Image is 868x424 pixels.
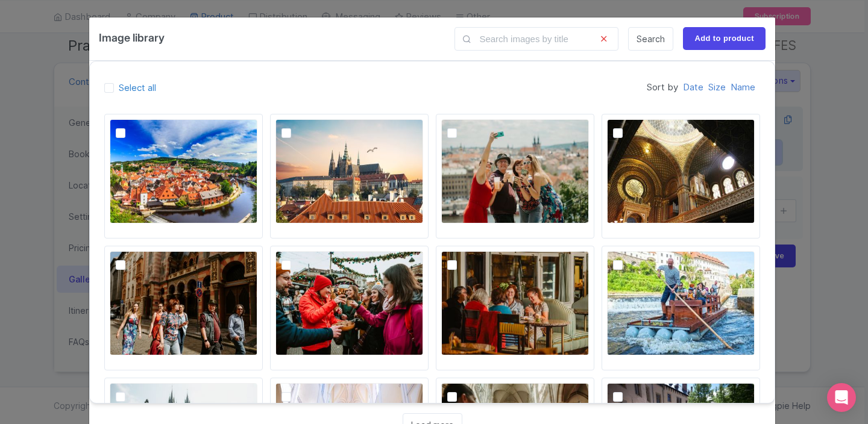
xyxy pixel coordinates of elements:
[607,119,755,223] img: casfodmoywrgfinxk7bd.jpg
[683,76,703,99] a: Date
[275,251,423,355] img: jlvz2ziqsxi9hh87jitu.jpg
[683,27,766,50] input: Add to product
[708,76,726,99] a: Size
[99,27,165,48] h4: Image library
[731,76,755,99] a: Name
[119,81,156,95] label: Select all
[454,27,618,51] input: Search images by title
[827,383,856,412] div: Open Intercom Messenger
[441,251,589,355] img: yfse55ojxk3ilrgyd3f6.jpg
[607,251,755,355] img: ubvnlsuqlwlatwpq2ukq.jpg
[441,119,589,223] img: ckg2aszrnkdw50rqzw05.jpg
[628,27,673,51] a: Search
[647,76,678,99] span: Sort by
[275,119,423,223] img: ewd2q5rhal3gvjxy0i8h.jpg
[110,251,257,355] img: rvhrsyxyxbmgty85fa7q.jpg
[110,119,257,223] img: rwq5pqzqzbdowax8igbz.jpg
